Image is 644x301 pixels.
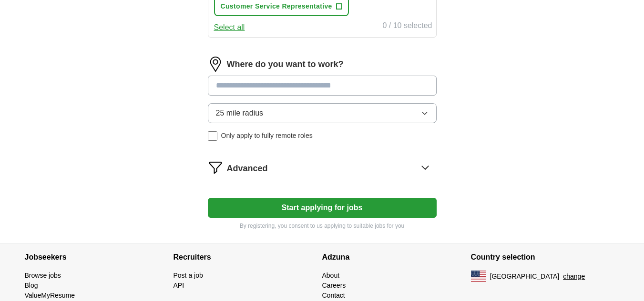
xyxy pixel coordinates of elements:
[221,1,332,11] span: Customer Service Representative
[322,291,345,299] a: Contact
[322,282,346,289] a: Careers
[174,272,203,279] a: Post a job
[382,20,432,33] div: 0 / 10 selected
[227,58,344,71] label: Where do you want to work?
[221,131,313,141] span: Only apply to fully remote roles
[227,162,268,175] span: Advanced
[174,282,184,289] a: API
[208,222,437,230] p: By registering, you consent to us applying to suitable jobs for you
[208,131,217,141] input: Only apply to fully remote roles
[471,244,620,271] h4: Country selection
[25,272,61,279] a: Browse jobs
[208,198,437,218] button: Start applying for jobs
[208,57,223,72] img: location.png
[214,22,245,33] button: Select all
[208,103,437,123] button: 25 mile radius
[208,160,223,175] img: filter
[563,272,585,282] button: change
[322,272,340,279] a: About
[25,282,38,289] a: Blog
[471,271,486,282] img: US flag
[25,291,75,299] a: ValueMyResume
[216,107,264,119] span: 25 mile radius
[490,272,560,282] span: [GEOGRAPHIC_DATA]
